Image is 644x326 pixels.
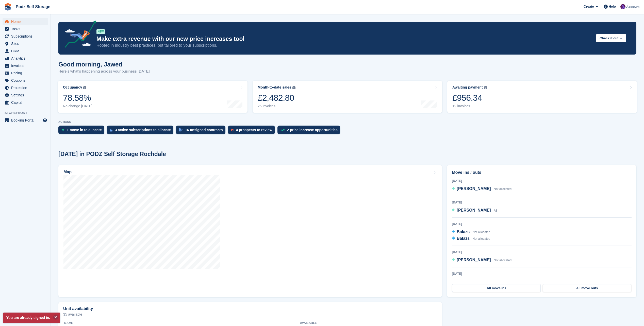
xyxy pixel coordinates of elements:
a: 4 prospects to review [228,126,277,137]
span: Subscriptions [11,33,42,40]
h1: Good morning, Jawed [58,61,150,68]
span: Pricing [11,70,42,77]
div: 2 price increase opportunities [287,128,338,132]
a: Preview store [42,117,48,123]
img: move_ins_to_allocate_icon-fdf77a2bb77ea45bf5b3d319d69a93e2d87916cf1d5bf7949dd705db3b84f3ca.svg [61,128,64,131]
a: menu [3,77,48,84]
a: Occupancy 78.58% No change [DATE] [58,81,247,113]
p: You are already signed in. [3,313,60,323]
a: Podz Self Storage [14,3,52,11]
h2: Map [63,170,72,174]
span: Analytics [11,55,42,62]
a: Month-to-date sales £2,482.80 26 invoices [253,81,442,113]
span: Booking Portal [11,117,42,124]
a: All move ins [452,284,541,292]
a: menu [3,47,48,55]
a: 2 price increase opportunities [277,126,343,137]
a: menu [3,62,48,69]
p: Here's what's happening across your business [DATE] [58,68,150,74]
span: Protection [11,84,42,91]
a: menu [3,40,48,47]
img: Jawed Chowdhary [620,4,625,9]
img: price-adjustments-announcement-icon-8257ccfd72463d97f412b2fc003d46551f7dbcb40ab6d574587a9cd5c0d94... [61,21,96,49]
div: 3 active subscriptions to allocate [115,128,171,132]
img: price_increase_opportunities-93ffe204e8149a01c8c9dc8f82e8f89637d9d84a8eef4429ea346261dce0b2c0.svg [280,129,285,131]
span: Home [11,18,42,25]
p: 35 available [63,313,437,316]
img: active_subscription_to_allocate_icon-d502201f5373d7db506a760aba3b589e785aa758c864c3986d89f69b8ff3... [110,128,112,132]
div: [DATE] [452,271,632,276]
a: 1 move in to allocate [58,126,107,137]
a: menu [3,33,48,40]
div: 4 prospects to review [236,128,272,132]
img: icon-info-grey-7440780725fd019a000dd9b08b2336e03edf1995a4989e88bcd33f0948082b44.svg [292,86,295,89]
a: Balazs Not allocated [452,229,490,235]
span: Account [626,4,639,9]
img: stora-icon-8386f47178a22dfd0bd8f6a31ec36ba5ce8667c1dd55bd0f319d3a0aa187defe.svg [4,3,12,11]
div: NEW [96,29,105,34]
p: Make extra revenue with our new price increases tool [96,35,592,43]
span: Tasks [11,25,42,32]
img: prospect-51fa495bee0391a8d652442698ab0144808aea92771e9ea1ae160a38d050c398.svg [231,128,234,131]
h2: [DATE] in PODZ Self Storage Rochdale [58,151,166,158]
div: £2,482.80 [258,93,295,103]
div: 26 invoices [258,104,295,108]
a: 16 unsigned contracts [176,126,228,137]
span: [PERSON_NAME] [457,186,491,191]
span: Not allocated [472,237,490,241]
img: contract_signature_icon-13c848040528278c33f63329250d36e43548de30e8caae1d1a13099fd9432cc5.svg [179,128,183,131]
div: Month-to-date sales [258,85,291,90]
div: Awaiting payment [452,85,483,90]
span: A8 [494,209,498,212]
div: 12 invoices [452,104,487,108]
div: [DATE] [452,222,632,226]
span: Invoices [11,62,42,69]
a: [PERSON_NAME] Not allocated [452,186,511,192]
h2: Unit availability [63,306,93,311]
span: Not allocated [494,259,511,262]
span: Coupons [11,77,42,84]
div: [DATE] [452,179,632,183]
div: £956.34 [452,93,487,103]
span: Sites [11,40,42,47]
a: menu [3,55,48,62]
div: [DATE] [452,250,632,254]
div: Occupancy [63,85,82,90]
p: Rooted in industry best practices, but tailored to your subscriptions. [96,43,592,48]
a: [PERSON_NAME] Not allocated [452,257,511,264]
img: icon-info-grey-7440780725fd019a000dd9b08b2336e03edf1995a4989e88bcd33f0948082b44.svg [484,86,487,89]
span: Storefront [5,110,51,115]
a: Awaiting payment £956.34 12 invoices [447,81,637,113]
div: No change [DATE] [63,104,92,108]
span: [PERSON_NAME] [457,258,491,262]
span: Help [609,4,616,9]
div: 78.58% [63,93,92,103]
a: menu [3,92,48,99]
span: [PERSON_NAME] [457,208,491,212]
a: [PERSON_NAME] A8 [452,207,497,214]
span: Capital [11,99,42,106]
a: menu [3,117,48,124]
a: 3 active subscriptions to allocate [107,126,176,137]
a: Balazs Not allocated [452,235,490,242]
a: Map [58,165,442,297]
a: menu [3,70,48,77]
span: Settings [11,92,42,99]
span: Balazs [457,230,470,234]
div: 1 move in to allocate [67,128,102,132]
span: Not allocated [494,187,511,191]
button: Check it out → [596,34,626,42]
span: Balazs [457,236,470,241]
a: menu [3,84,48,91]
a: All move outs [543,284,631,292]
p: ACTIONS [58,120,636,124]
span: Not allocated [472,230,490,234]
h2: Move ins / outs [452,169,632,176]
span: Create [584,4,594,9]
span: CRM [11,47,42,55]
a: menu [3,25,48,32]
img: icon-info-grey-7440780725fd019a000dd9b08b2336e03edf1995a4989e88bcd33f0948082b44.svg [83,86,86,89]
div: [DATE] [452,200,632,205]
div: 16 unsigned contracts [185,128,223,132]
a: menu [3,99,48,106]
